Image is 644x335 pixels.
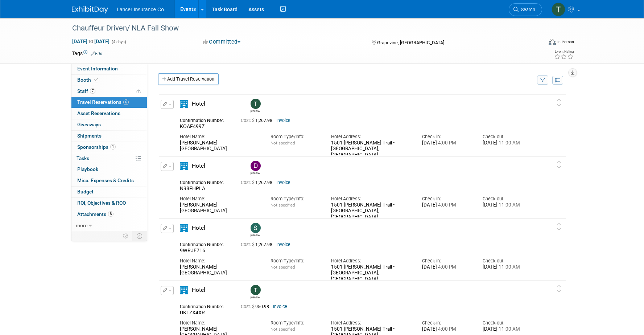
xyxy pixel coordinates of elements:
[331,196,411,202] div: Hotel Address:
[331,134,411,140] div: Hotel Address:
[158,73,219,85] a: Add Travel Reservation
[422,202,472,208] div: [DATE]
[72,50,103,57] td: Tags
[180,123,205,129] span: KOAF499Z
[180,240,230,248] div: Confirmation Number:
[180,185,205,191] span: N98FHPLA
[540,78,545,83] i: Filter by Traveler
[192,101,205,107] span: Hotel
[271,327,295,332] span: Not specified
[271,258,320,264] div: Room Type/Info:
[192,163,205,169] span: Hotel
[108,211,113,217] span: 8
[71,209,147,220] a: Attachments8
[77,110,120,116] span: Asset Reservations
[180,162,188,170] i: Hotel
[276,118,290,123] a: Invoice
[180,286,188,294] i: Hotel
[180,302,230,310] div: Confirmation Number:
[71,108,147,119] a: Asset Reservations
[120,231,132,241] td: Personalize Event Tab Strip
[422,258,472,264] div: Check-in:
[71,97,147,108] a: Travel Reservations6
[271,203,295,208] span: Not specified
[437,326,456,332] span: 4:00 PM
[77,99,129,105] span: Travel Reservations
[249,161,261,175] div: Dana Turilli
[498,264,520,270] span: 11:00 AM
[192,287,205,293] span: Hotel
[91,51,103,56] a: Edit
[241,242,275,247] span: 1,267.98
[483,258,532,264] div: Check-out:
[77,166,98,172] span: Playbook
[77,144,116,150] span: Sponsorships
[87,38,94,44] span: to
[552,3,565,16] img: Terrence Forrest
[241,118,275,123] span: 1,267.98
[251,161,261,171] img: Dana Turilli
[271,196,320,202] div: Room Type/Info:
[132,231,147,241] td: Toggle Event Tabs
[71,119,147,130] a: Giveaways
[241,304,255,309] span: Cost: $
[76,222,87,228] span: more
[77,189,94,195] span: Budget
[273,304,287,309] a: Invoice
[331,140,411,158] div: 1501 [PERSON_NAME] Trail • [GEOGRAPHIC_DATA], [GEOGRAPHIC_DATA]
[251,171,260,175] div: Dana Turilli
[71,153,147,164] a: Tasks
[72,38,110,45] span: [DATE] [DATE]
[77,133,102,139] span: Shipments
[70,22,531,35] div: Chauffeur Driven/ NLA Fall Show
[276,180,290,185] a: Invoice
[110,144,116,150] span: 1
[77,200,126,206] span: ROI, Objectives & ROO
[251,285,261,295] img: Terry Fichter
[498,326,520,332] span: 11:00 AM
[499,38,574,49] div: Event Format
[422,196,472,202] div: Check-in:
[117,7,164,12] span: Lancer Insurance Co
[72,6,108,13] img: ExhibitDay
[192,225,205,231] span: Hotel
[77,88,95,94] span: Staff
[71,142,147,153] a: Sponsorships1
[180,264,260,277] div: [PERSON_NAME][GEOGRAPHIC_DATA]
[498,202,520,208] span: 11:00 AM
[422,140,472,146] div: [DATE]
[180,178,230,185] div: Confirmation Number:
[249,285,261,299] div: Terry Fichter
[241,180,275,185] span: 1,267.98
[241,304,272,309] span: 950.98
[180,134,260,140] div: Hotel Name:
[77,155,89,161] span: Tasks
[331,320,411,326] div: Hotel Address:
[251,233,260,237] div: Steven O'Shea
[422,264,472,270] div: [DATE]
[71,131,147,142] a: Shipments
[77,177,134,183] span: Misc. Expenses & Credits
[180,310,205,315] span: UKLZX4XR
[241,180,255,185] span: Cost: $
[180,224,188,232] i: Hotel
[483,196,532,202] div: Check-out:
[271,134,320,140] div: Room Type/Info:
[180,116,230,123] div: Confirmation Number:
[180,258,260,264] div: Hotel Name:
[111,40,126,44] span: (4 days)
[557,39,574,45] div: In-Person
[549,39,556,45] img: Format-Inperson.png
[71,175,147,186] a: Misc. Expenses & Credits
[249,99,261,113] div: Terrence Forrest
[422,134,472,140] div: Check-in:
[331,258,411,264] div: Hotel Address:
[498,140,520,146] span: 11:00 AM
[241,118,255,123] span: Cost: $
[483,326,532,332] div: [DATE]
[71,164,147,175] a: Playbook
[483,264,532,270] div: [DATE]
[483,134,532,140] div: Check-out:
[241,242,255,247] span: Cost: $
[557,161,561,168] i: Click and drag to move item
